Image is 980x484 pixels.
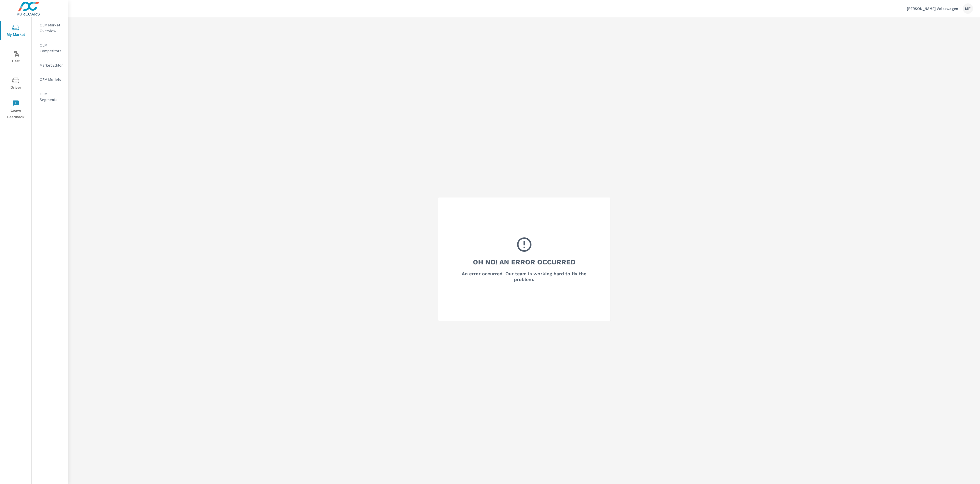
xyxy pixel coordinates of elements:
[2,51,30,65] span: Tier2
[40,91,63,102] p: OEM Segments
[32,61,68,69] div: Market Editor
[2,77,30,91] span: Driver
[2,24,30,38] span: My Market
[2,100,30,121] span: Leave Feedback
[40,42,63,54] p: OEM Competitors
[32,90,68,104] div: OEM Segments
[454,271,595,282] h6: An error occurred. Our team is working hard to fix the problem.
[40,77,63,82] p: OEM Models
[473,257,575,267] h3: Oh No! An Error Occurred
[40,22,63,34] p: OEM Market Overview
[32,21,68,35] div: OEM Market Overview
[907,6,958,11] p: [PERSON_NAME] Volkswagen
[32,41,68,55] div: OEM Competitors
[32,75,68,84] div: OEM Models
[963,3,973,14] div: ME
[40,62,63,68] p: Market Editor
[0,17,31,123] div: nav menu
